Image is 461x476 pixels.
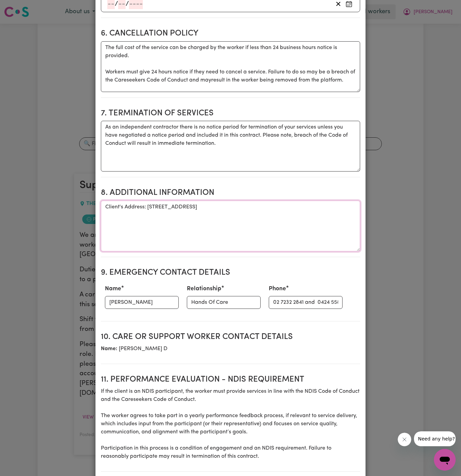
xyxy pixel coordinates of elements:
[101,109,360,118] h2: 7. Termination of Services
[414,431,456,446] iframe: Message from company
[269,285,286,293] label: Phone
[101,375,360,385] h2: 11. Performance evaluation - NDIS requirement
[126,0,129,8] span: /
[105,285,121,293] label: Name
[434,449,456,471] iframe: Button to launch messaging window
[101,41,360,92] textarea: The full cost of the service can be charged by the worker if less than 24 business hours notice i...
[101,29,360,39] h2: 6. Cancellation Policy
[101,268,360,278] h2: 9. Emergency Contact Details
[101,188,360,198] h2: 8. Additional Information
[101,201,360,251] textarea: Client's Address: [STREET_ADDRESS]
[101,121,360,172] textarea: As an independent contractor there is no notice period for termination of your services unless yo...
[187,296,261,309] input: e.g. Daughter
[101,332,360,342] h2: 10. Care or support worker contact details
[101,346,117,352] b: Name:
[101,387,360,460] p: If the client is an NDIS participant, the worker must provide services in line with the NDIS Code...
[101,345,360,353] p: [PERSON_NAME] D
[398,433,411,446] iframe: Close message
[187,285,221,293] label: Relationship
[105,296,179,309] input: e.g. Amber Smith
[115,0,118,8] span: /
